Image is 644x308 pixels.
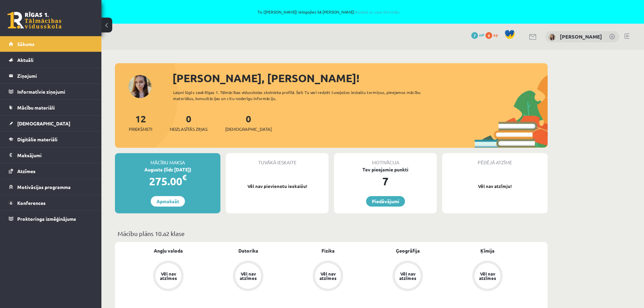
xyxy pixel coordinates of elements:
span: Proktoringa izmēģinājums [17,216,76,222]
span: Konferences [17,200,46,206]
a: Ziņojumi [9,68,93,84]
a: 7 mP [471,32,484,38]
span: [DEMOGRAPHIC_DATA] [17,120,70,126]
a: Vēl nav atzīmes [128,261,208,292]
div: Vēl nav atzīmes [239,271,258,280]
div: Mācību maksa [115,153,220,166]
p: Mācību plāns 10.a2 klase [118,229,545,238]
div: Vēl nav atzīmes [318,271,337,280]
span: Atzīmes [17,168,35,174]
span: Sākums [17,41,34,47]
a: Atpakaļ uz savu lietotāju [354,9,400,15]
span: Motivācijas programma [17,184,71,190]
div: Tuvākā ieskaite [226,153,329,166]
a: Maksājumi [9,147,93,163]
a: Motivācijas programma [9,179,93,195]
span: Priekšmeti [129,126,152,133]
legend: Maksājumi [17,147,93,163]
a: Rīgas 1. Tālmācības vidusskola [7,12,62,29]
a: Apmaksāt [151,196,185,207]
span: 7 [471,32,478,39]
div: Pēdējā atzīme [442,153,548,166]
a: Sākums [9,36,93,52]
a: 0[DEMOGRAPHIC_DATA] [225,113,272,133]
a: Fizika [321,247,335,254]
div: Vēl nav atzīmes [159,271,178,280]
div: Augusts (līdz [DATE]) [115,166,220,173]
a: Piedāvājumi [366,196,405,207]
a: Aktuāli [9,52,93,68]
a: Konferences [9,195,93,211]
div: 7 [334,173,437,189]
a: Digitālie materiāli [9,132,93,147]
span: Mācību materiāli [17,104,55,111]
span: Aktuāli [17,57,33,63]
p: Vēl nav pievienotu ieskaišu! [229,183,325,190]
a: Datorika [238,247,258,254]
a: 12Priekšmeti [129,113,152,133]
div: Vēl nav atzīmes [398,271,417,280]
a: Atzīmes [9,163,93,179]
a: [DEMOGRAPHIC_DATA] [9,116,93,131]
span: € [182,172,187,182]
span: [DEMOGRAPHIC_DATA] [225,126,272,133]
a: Mācību materiāli [9,100,93,115]
span: Tu ([PERSON_NAME]) ielogojies kā [PERSON_NAME] [78,10,580,14]
a: Ģeogrāfija [396,247,420,254]
span: mP [479,32,484,38]
div: Vēl nav atzīmes [478,271,497,280]
legend: Informatīvie ziņojumi [17,84,93,99]
a: 0 xp [485,32,501,38]
span: xp [493,32,498,38]
a: Informatīvie ziņojumi [9,84,93,99]
a: Vēl nav atzīmes [368,261,448,292]
legend: Ziņojumi [17,68,93,84]
span: Neizlasītās ziņas [170,126,208,133]
a: [PERSON_NAME] [560,33,602,40]
a: Angļu valoda [154,247,183,254]
a: Vēl nav atzīmes [448,261,527,292]
div: Motivācija [334,153,437,166]
div: Tev pieejamie punkti [334,166,437,173]
span: 0 [485,32,492,39]
a: Vēl nav atzīmes [208,261,288,292]
div: 275.00 [115,173,220,189]
a: Ķīmija [480,247,495,254]
a: 0Neizlasītās ziņas [170,113,208,133]
a: Proktoringa izmēģinājums [9,211,93,227]
div: [PERSON_NAME], [PERSON_NAME]! [172,70,548,86]
span: Digitālie materiāli [17,136,57,142]
p: Vēl nav atzīmju! [446,183,544,190]
a: Vēl nav atzīmes [288,261,368,292]
div: Laipni lūgts savā Rīgas 1. Tālmācības vidusskolas skolnieka profilā. Šeit Tu vari redzēt tuvojošo... [173,89,433,101]
img: Marija Nicmane [549,34,555,41]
